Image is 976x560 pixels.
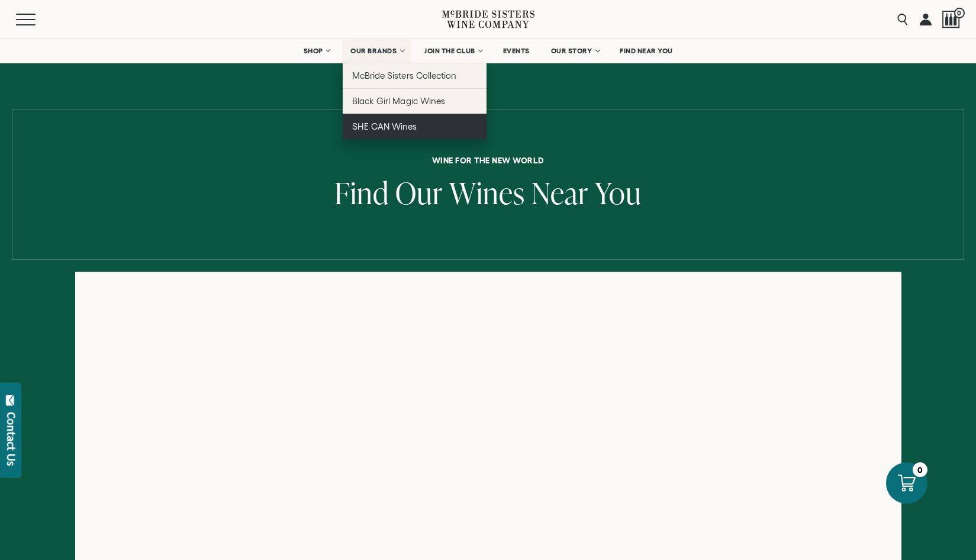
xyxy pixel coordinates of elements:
span: Our [395,172,443,213]
div: 0 [913,462,927,477]
span: JOIN THE CLUB [424,47,475,55]
span: OUR BRANDS [350,47,397,55]
span: Wines [449,172,525,213]
span: SHE CAN Wines [352,121,417,131]
span: You [595,172,642,213]
a: Black Girl Magic Wines [343,88,487,114]
a: OUR STORY [543,39,607,63]
a: SHOP [295,39,337,63]
a: JOIN THE CLUB [417,39,489,63]
span: EVENTS [503,47,530,55]
span: FIND NEAR YOU [620,47,673,55]
button: Mobile Menu Trigger [16,14,59,25]
span: Near [532,172,588,213]
a: SHE CAN Wines [343,114,487,139]
span: 0 [954,8,965,18]
div: Contact Us [5,412,17,466]
span: Black Girl Magic Wines [352,96,444,106]
span: Find [334,172,389,213]
a: EVENTS [495,39,537,63]
span: McBride Sisters Collection [352,70,456,81]
span: SHOP [303,47,323,55]
span: OUR STORY [551,47,592,55]
a: McBride Sisters Collection [343,63,487,88]
a: FIND NEAR YOU [612,39,681,63]
a: OUR BRANDS [343,39,411,63]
